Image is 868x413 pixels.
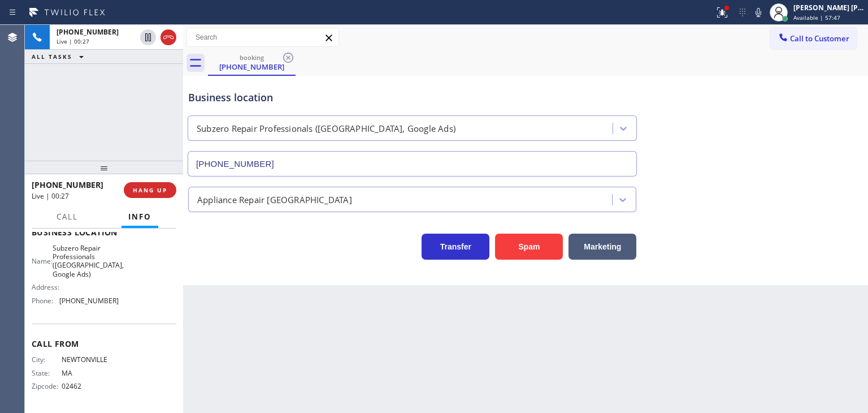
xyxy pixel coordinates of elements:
[790,33,849,44] span: Call to Customer
[32,191,69,201] span: Live | 00:27
[32,283,62,291] span: Address:
[187,28,338,46] input: Search
[32,53,72,61] span: ALL TASKS
[62,382,118,390] span: 02462
[59,296,119,305] span: [PHONE_NUMBER]
[32,338,176,349] span: Call From
[57,27,119,37] span: [PHONE_NUMBER]
[793,3,865,12] div: [PERSON_NAME] [PERSON_NAME]
[50,206,85,228] button: Call
[32,369,62,377] span: State:
[160,29,176,45] button: Hang up
[495,234,563,260] button: Spam
[32,355,62,364] span: City:
[32,382,62,390] span: Zipcode:
[57,37,89,45] span: Live | 00:27
[32,257,53,265] span: Name:
[750,5,766,20] button: Mute
[53,244,124,279] span: Subzero Repair Professionals ([GEOGRAPHIC_DATA], Google Ads)
[770,28,857,49] button: Call to Customer
[62,369,118,377] span: MA
[209,53,294,62] div: booking
[25,50,95,63] button: ALL TASKS
[121,206,158,228] button: Info
[57,212,78,222] span: Call
[32,227,176,238] span: Business location
[62,355,118,364] span: NEWTONVILLE
[197,193,352,206] div: Appliance Repair [GEOGRAPHIC_DATA]
[133,186,167,194] span: HANG UP
[188,151,637,177] input: Phone Number
[32,179,103,190] span: [PHONE_NUMBER]
[140,29,156,45] button: Hold Customer
[197,122,455,135] div: Subzero Repair Professionals ([GEOGRAPHIC_DATA], Google Ads)
[793,14,840,21] span: Available | 57:47
[188,90,636,105] div: Business location
[32,296,59,305] span: Phone:
[209,50,294,75] div: (617) 775-4498
[128,212,151,222] span: Info
[422,234,489,260] button: Transfer
[124,182,176,198] button: HANG UP
[209,62,294,72] div: [PHONE_NUMBER]
[568,234,636,260] button: Marketing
